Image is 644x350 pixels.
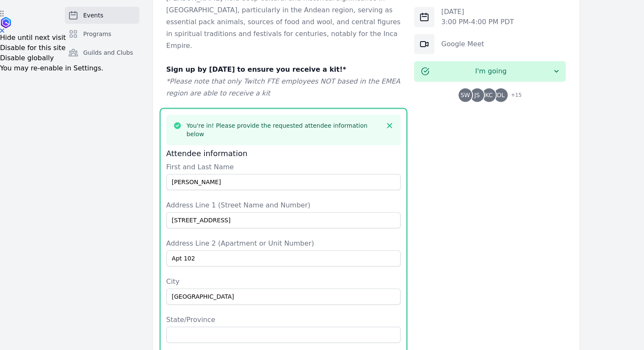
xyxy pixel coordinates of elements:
span: Guilds and Clubs [83,48,133,57]
span: DL [497,92,505,98]
label: First and Last Name [166,162,401,172]
h3: You're in! Please provide the requested attendee information below [187,121,381,138]
span: SW [460,92,470,98]
span: Events [83,11,103,20]
nav: Sidebar [65,7,139,75]
label: State/Province [166,315,401,325]
span: + 15 [506,90,522,102]
span: I'm going [429,66,552,76]
label: City [166,277,401,287]
label: Address Line 2 (Apartment or Unit Number) [166,238,401,249]
label: Address Line 1 (Street Name and Number) [166,200,401,210]
a: Google Meet [441,40,484,48]
em: *Please note that only Twitch FTE employees NOT based in the EMEA region are able to receive a kit [166,77,401,97]
p: [DATE] [441,7,514,17]
a: Guilds and Clubs [65,44,139,61]
button: I'm going [414,61,566,81]
p: 3:00 PM - 4:00 PM PDT [441,17,514,27]
a: Events [65,7,139,24]
strong: Sign up by [DATE] to ensure you receive a kit!* [166,65,346,73]
span: JS [474,92,480,98]
h3: Attendee information [166,148,401,159]
span: KC [485,92,493,98]
a: Programs [65,25,139,42]
span: Programs [83,30,111,38]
